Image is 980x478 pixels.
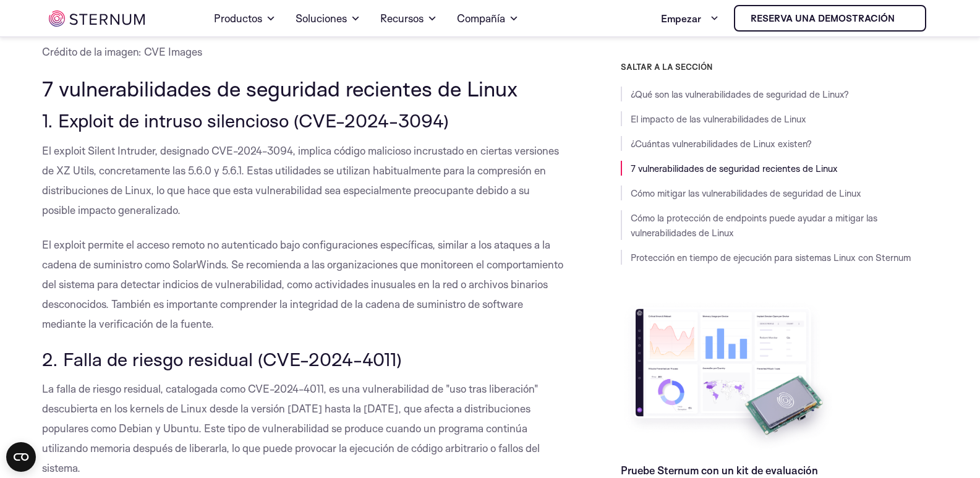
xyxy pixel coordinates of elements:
[631,212,877,239] a: Cómo la protección de endpoints puede ayudar a mitigar las vulnerabilidades de Linux
[42,238,563,330] font: El exploit permite el acceso remoto no autenticado bajo configuraciones específicas, similar a lo...
[631,113,806,125] a: El impacto de las vulnerabilidades de Linux
[214,12,262,25] font: Productos
[661,12,701,25] font: Empezar
[631,163,838,174] a: 7 vulnerabilidades de seguridad recientes de Linux
[900,14,910,23] img: esternón iot
[49,11,145,27] img: esternón iot
[42,45,202,58] font: Crédito de la imagen: CVE Images
[42,382,540,474] font: La falla de riesgo residual, catalogada como CVE-2024-4011, es una vulnerabilidad de "uso tras li...
[42,109,449,132] font: 1. Exploit de intruso silencioso (CVE-2024-3094)
[631,88,849,100] a: ¿Qué son las vulnerabilidades de seguridad de Linux?
[42,75,518,101] font: 7 vulnerabilidades de seguridad recientes de Linux
[734,5,926,32] a: Reserva una demostración
[631,187,861,199] a: Cómo mitigar las vulnerabilidades de seguridad de Linux
[631,252,911,263] a: Protección en tiempo de ejecución para sistemas Linux con Sternum
[296,12,347,25] font: Soluciones
[751,12,895,24] font: Reserva una demostración
[42,348,402,370] font: 2. Falla de riesgo residual (CVE-2024-4011)
[661,6,719,31] a: Empezar
[621,62,712,72] font: SALTAR A LA SECCIÓN
[631,138,812,150] a: ¿Cuántas vulnerabilidades de Linux existen?
[6,442,36,472] button: Open CMP widget
[457,12,505,25] font: Compañía
[621,299,837,453] img: Pruebe Sternum con un kit de evaluación gratuito
[42,144,559,216] font: El exploit Silent Intruder, designado CVE-2024-3094, implica código malicioso incrustado en ciert...
[380,12,424,25] font: Recursos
